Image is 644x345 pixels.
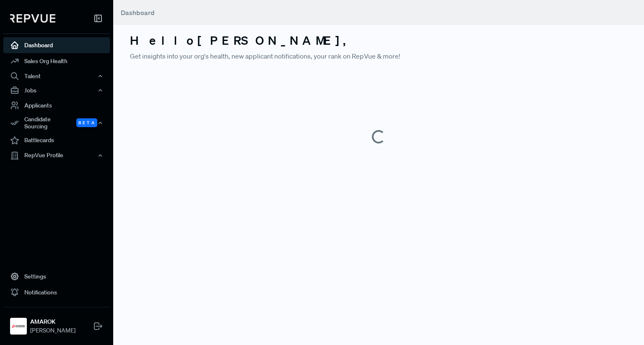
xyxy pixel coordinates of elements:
p: Get insights into your org's health, new applicant notifications, your rank on RepVue & more! [130,51,627,61]
h3: Hello [PERSON_NAME] , [130,33,627,48]
a: Sales Org Health [3,53,110,69]
span: [PERSON_NAME] [30,326,75,335]
span: Dashboard [121,8,155,17]
div: Candidate Sourcing [3,113,110,133]
button: Candidate Sourcing Beta [3,113,110,133]
button: Talent [3,69,110,83]
button: Jobs [3,83,110,97]
img: RepVue [10,14,55,23]
a: Battlecards [3,133,110,148]
button: RepVue Profile [3,148,110,163]
a: AMAROKAMAROK[PERSON_NAME] [3,307,110,338]
strong: AMAROK [30,317,75,326]
a: Notifications [3,284,110,300]
a: Settings [3,268,110,284]
a: Applicants [3,97,110,113]
img: AMAROK [12,319,25,333]
span: Beta [76,118,97,127]
a: Dashboard [3,37,110,53]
